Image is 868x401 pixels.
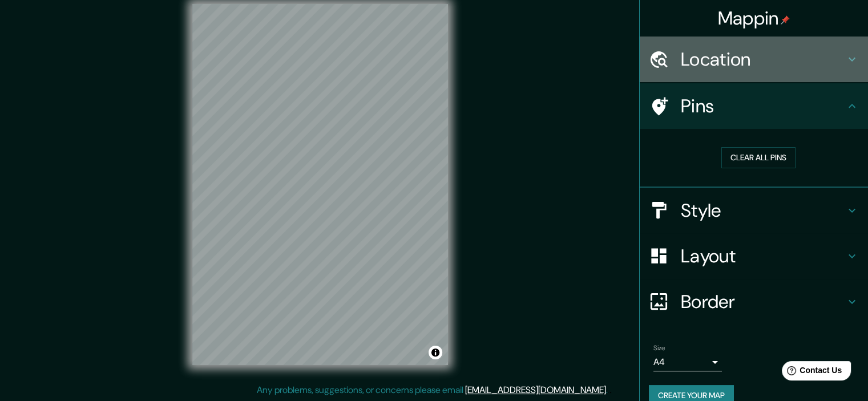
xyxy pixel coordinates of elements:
div: Pins [640,83,868,129]
img: pin-icon.png [781,15,790,25]
div: Location [640,37,868,82]
h4: Location [681,48,845,71]
div: Layout [640,233,868,279]
p: Any problems, suggestions, or concerns please email . [257,383,608,397]
iframe: Help widget launcher [766,357,855,388]
div: Style [640,188,868,233]
button: Clear all pins [721,147,796,168]
div: . [609,383,612,397]
div: Border [640,279,868,325]
div: A4 [653,353,722,371]
div: . [608,383,609,397]
label: Size [653,343,665,353]
button: Toggle attribution [429,346,442,359]
h4: Style [681,199,845,222]
h4: Mappin [718,7,790,30]
canvas: Map [192,4,448,365]
h4: Border [681,290,845,313]
a: [EMAIL_ADDRESS][DOMAIN_NAME] [465,384,606,396]
h4: Layout [681,245,845,268]
h4: Pins [681,95,845,118]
